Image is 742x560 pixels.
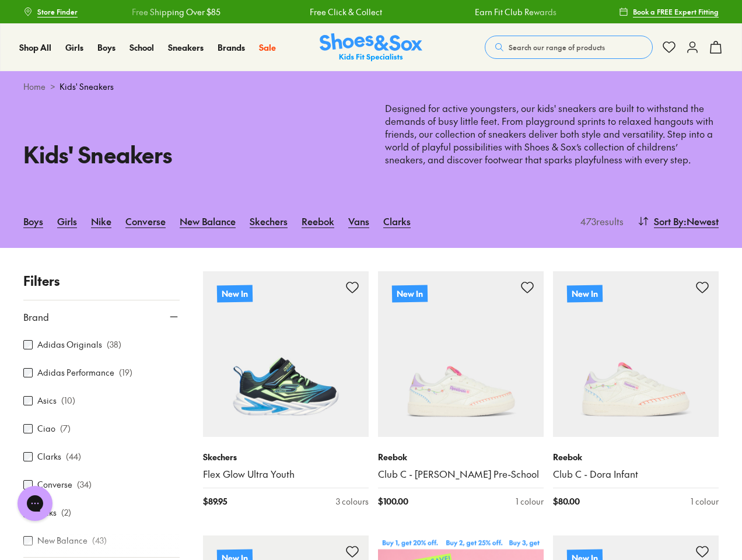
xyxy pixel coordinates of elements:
a: New Balance [180,208,236,234]
p: 473 results [576,214,624,228]
a: Free Shipping Over $85 [132,6,220,18]
a: Sale [259,41,276,54]
span: $ 89.95 [203,495,227,508]
p: ( 19 ) [119,366,132,379]
a: New In [553,271,719,437]
span: Book a FREE Expert Fitting [633,6,719,17]
label: Adidas Originals [37,338,102,351]
h1: Kids' Sneakers [23,138,357,171]
label: Ciao [37,422,55,435]
p: Reebok [553,451,719,463]
span: : Newest [684,214,719,228]
a: Reebok [302,208,334,234]
p: ( 38 ) [107,338,121,351]
a: Girls [65,41,83,54]
a: Shoes & Sox [320,33,422,62]
span: $ 80.00 [553,495,580,508]
p: Filters [23,271,180,290]
p: Designed for active youngsters, our kids' sneakers are built to withstand the demands of busy lit... [385,102,719,166]
a: Store Finder [23,1,78,22]
a: New In [378,271,544,437]
div: 1 colour [691,495,719,508]
img: SNS_Logo_Responsive.svg [320,33,422,62]
iframe: Gorgias live chat messenger [12,482,58,525]
button: Sort By:Newest [638,208,719,234]
a: Flex Glow Ultra Youth [203,468,369,481]
p: ( 10 ) [61,394,75,407]
div: 1 colour [516,495,544,508]
p: ( 44 ) [66,450,81,463]
a: Earn Fit Club Rewards [475,6,556,18]
label: Adidas Performance [37,366,114,379]
span: Kids' Sneakers [60,80,114,93]
p: ( 34 ) [77,478,92,491]
a: Girls [57,208,77,234]
label: Asics [37,394,57,407]
label: Clarks [37,450,61,463]
a: Vans [348,208,369,234]
a: Boys [23,208,43,234]
span: Brand [23,310,49,324]
p: New In [217,285,253,302]
div: > [23,80,719,93]
a: Brands [218,41,245,54]
a: Sneakers [168,41,204,54]
span: Sort By [654,214,684,228]
button: Brand [23,300,180,333]
p: ( 2 ) [61,506,71,519]
p: New In [392,285,428,302]
span: $ 100.00 [378,495,408,508]
a: Boys [97,41,116,54]
a: Converse [125,208,166,234]
span: Store Finder [37,6,78,17]
a: New In [203,271,369,437]
a: Book a FREE Expert Fitting [619,1,719,22]
p: New In [567,285,603,302]
div: 3 colours [336,495,369,508]
a: Shop All [19,41,51,54]
a: Club C - [PERSON_NAME] Pre-School [378,468,544,481]
a: Club C - Dora Infant [553,468,719,481]
a: Skechers [250,208,288,234]
a: Free Click & Collect [310,6,382,18]
button: Search our range of products [485,36,653,59]
p: Skechers [203,451,369,463]
a: School [129,41,154,54]
p: ( 7 ) [60,422,71,435]
a: Nike [91,208,111,234]
label: Converse [37,478,72,491]
a: Clarks [383,208,411,234]
span: Search our range of products [509,42,605,52]
p: Reebok [378,451,544,463]
a: Home [23,80,45,93]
